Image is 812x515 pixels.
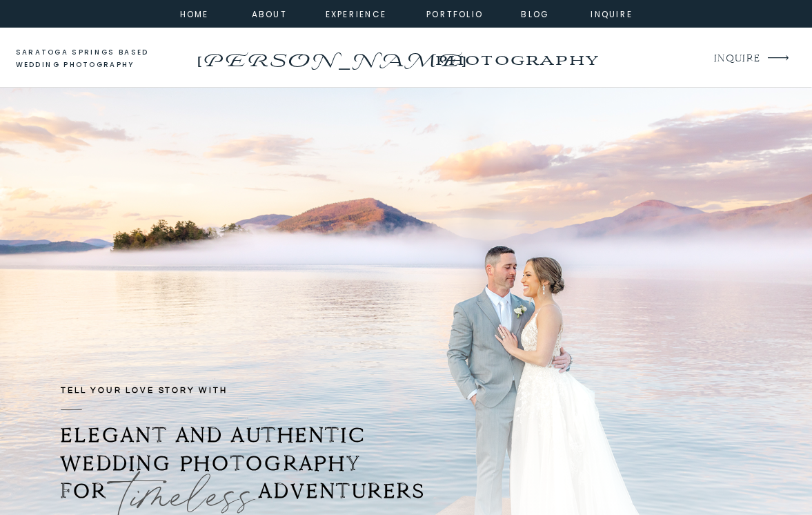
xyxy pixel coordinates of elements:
a: saratoga springs based wedding photography [16,46,175,71]
b: TELL YOUR LOVE STORY with [61,387,227,396]
b: ELEGANT AND AUTHENTIC WEDDING PHOTOGRAPHY FOR ADVENTURERS [61,422,426,505]
a: portfolio [426,7,484,19]
a: [PERSON_NAME] [193,44,468,66]
a: INQUIRE [714,50,760,68]
a: about [252,7,282,19]
a: experience [326,7,380,19]
a: home [176,7,212,19]
a: photography [408,41,624,78]
a: Blog [511,7,560,19]
a: inquire [587,7,636,19]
